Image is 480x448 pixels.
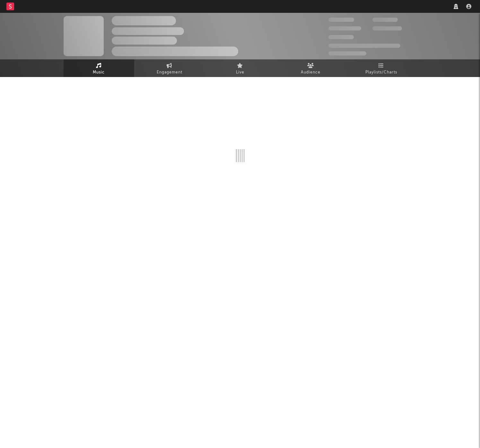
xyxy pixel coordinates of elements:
span: Playlists/Charts [365,69,397,76]
span: Jump Score: 85.0 [328,51,366,56]
span: 100,000 [372,18,398,22]
span: Engagement [157,69,182,76]
a: Playlists/Charts [346,59,417,77]
span: Audience [301,69,320,76]
a: Engagement [134,59,205,77]
span: Live [236,69,244,76]
span: Music [93,69,105,76]
span: 50,000,000 [328,26,361,30]
span: 1,000,000 [372,26,402,30]
span: 50,000,000 Monthly Listeners [328,44,400,48]
span: 100,000 [328,35,354,39]
a: Live [205,59,275,77]
a: Music [64,59,134,77]
span: 300,000 [328,18,354,22]
a: Audience [275,59,346,77]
